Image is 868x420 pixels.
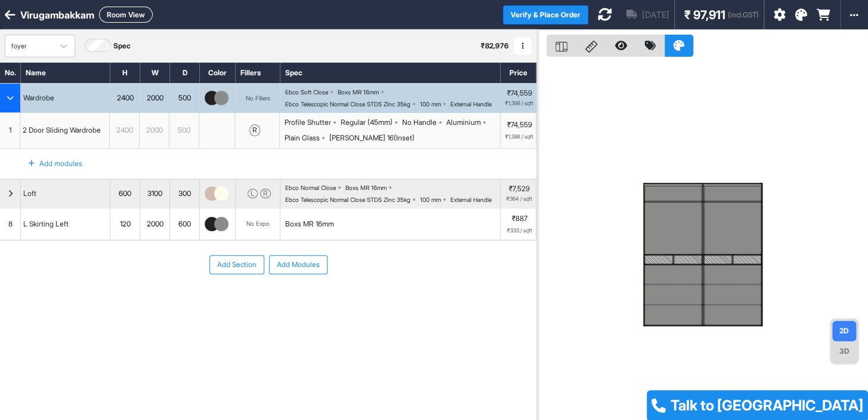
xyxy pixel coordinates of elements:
div: Ebco Normal Close [285,184,336,191]
div: Ebco Telescopic Normal Close STDS Zinc 35kg [285,196,410,203]
div: r [249,124,260,136]
div: 300 [170,187,199,200]
div: Add modules [14,154,82,174]
div: 600 [110,187,140,200]
div: Boxs MR 16mm [345,184,387,191]
div: No Expo [246,219,270,228]
div: Price [501,63,536,83]
button: Room View [99,7,153,23]
div: 2D [832,321,856,341]
div: Spec [280,63,501,83]
div: L Skirting Left [21,216,71,232]
span: ₹333 / sqft [507,226,532,235]
div: No Handle [402,117,437,128]
i: Order [817,9,830,21]
p: ₹74,559 [507,119,532,130]
div: Boxs MR 16mm [338,88,379,96]
div: Ebco Telescopic Normal Close STDS Zinc 35kg [285,100,410,108]
div: virugambakkam [20,8,94,22]
i: Colors [795,9,807,21]
i: Settings [774,9,786,21]
div: H [110,63,140,83]
div: Name [21,63,110,83]
div: 2 Door Sliding Wardrobe [20,122,103,138]
div: 100 mm [420,196,441,203]
button: Verify & Place Order [503,5,588,24]
span: (incl.GST) [728,10,759,20]
div: R [260,189,271,198]
div: 3100 [140,187,169,200]
div: [PERSON_NAME] 16(Inset) [329,133,415,143]
div: Plain Glass [285,133,320,143]
div: foyer [11,41,47,51]
div: 500 [170,91,199,105]
div: Fillers [236,63,280,83]
div: Aluminium [446,117,481,128]
button: Add Section [209,255,264,274]
span: ₹ 97,911 [684,6,725,24]
label: Spec [113,41,131,51]
img: thumb_Pebble.jpg [214,217,228,231]
button: Add Modules [269,255,328,274]
span: 1 [9,125,11,136]
div: Boxs MR 16mm [285,219,334,229]
span: [DATE] [642,8,669,22]
img: thumb_Pebble.jpg [214,91,228,105]
p: ₹74,559 [507,89,532,97]
div: Ebco Soft Close [285,88,328,96]
div: 2400 [110,91,140,105]
div: 2400 [110,122,139,138]
div: Profile Shutter [285,117,331,128]
div: 2000 [140,91,169,105]
div: W [140,63,170,83]
img: thumb_21066.jpg [205,91,219,105]
img: thumb_21027.jpg [205,186,219,201]
div: 3D [832,341,856,361]
span: ₹364 / sqft [506,196,532,203]
div: External Handle [450,196,492,203]
div: 500 [169,122,199,138]
span: ₹1,398 / sqft [505,133,533,141]
div: D [170,63,200,83]
div: L [248,189,258,198]
div: Loft [21,187,39,200]
div: 120 [110,216,140,232]
div: 100 mm [420,100,441,108]
img: thumb_21066.jpg [205,217,219,231]
span: Talk to [GEOGRAPHIC_DATA] [671,395,863,416]
img: thumb_21091.jpg [214,186,228,201]
div: 2000 [140,122,169,138]
span: ₹1,398 / sqft [505,100,533,107]
p: ₹ 82,976 [481,41,509,51]
div: No Fillers [246,94,270,102]
div: Wardrobe [21,91,57,105]
p: ₹887 [512,213,527,224]
div: Regular (45mm) [341,117,393,128]
div: Color [200,63,236,83]
div: External Handle [450,100,492,108]
p: ₹7,529 [509,185,530,193]
div: 2000 [140,216,169,232]
div: 600 [170,216,199,232]
span: 8 [8,219,13,229]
